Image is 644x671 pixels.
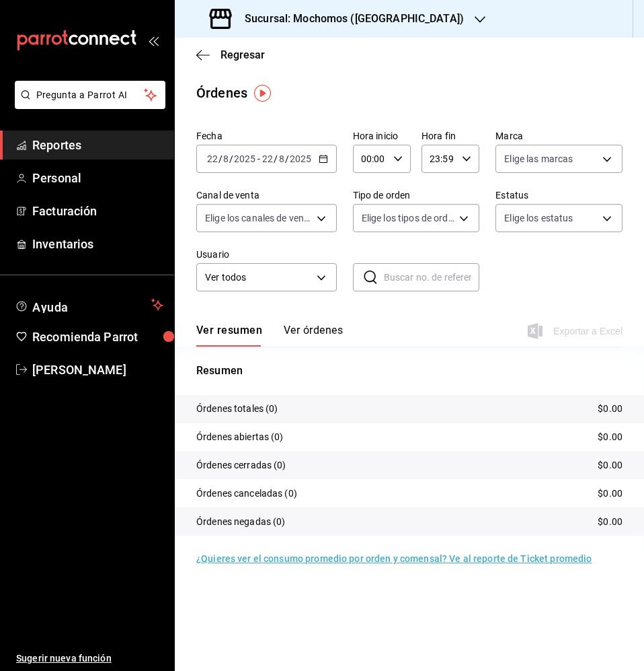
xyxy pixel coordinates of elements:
span: Pregunta a Parrot AI [36,88,145,102]
label: Fecha [196,131,337,141]
span: Elige los canales de venta [205,211,312,225]
span: Ver todos [205,271,312,285]
p: Órdenes canceladas (0) [196,487,297,501]
span: / [274,153,278,164]
button: open_drawer_menu [148,35,159,46]
button: Pregunta a Parrot AI [15,81,165,109]
a: ¿Quieres ver el consumo promedio por orden y comensal? Ve al reporte de Ticket promedio [196,553,592,564]
span: Elige los tipos de orden [362,211,455,225]
label: Tipo de orden [353,190,480,200]
span: Inventarios [32,235,163,253]
p: $0.00 [598,402,622,416]
span: Reportes [32,136,163,154]
span: Facturación [32,202,163,220]
span: Sugerir nueva función [16,651,163,666]
span: Ayuda [32,297,146,313]
span: - [257,153,260,164]
label: Canal de venta [196,190,337,200]
span: / [229,153,233,164]
p: Órdenes cerradas (0) [196,458,286,472]
p: $0.00 [598,515,622,529]
input: -- [206,153,218,164]
span: Personal [32,169,163,187]
span: / [285,153,289,164]
span: Regresar [220,48,265,61]
p: Órdenes negadas (0) [196,515,286,529]
label: Usuario [196,250,337,259]
div: Órdenes [196,83,247,103]
span: Recomienda Parrot [32,328,163,346]
a: Pregunta a Parrot AI [9,98,165,112]
input: -- [261,153,274,164]
p: $0.00 [598,487,622,501]
input: -- [223,153,229,164]
p: Resumen [196,363,622,379]
input: ---- [233,153,256,164]
button: Regresar [196,48,265,61]
label: Estatus [495,190,622,200]
input: ---- [289,153,312,164]
button: Ver órdenes [284,324,343,347]
img: Tooltip marker [254,85,271,102]
p: $0.00 [598,458,622,472]
label: Marca [495,131,622,141]
span: / [218,153,223,164]
input: Buscar no. de referencia [384,264,480,291]
label: Hora inicio [353,131,411,141]
label: Hora fin [421,131,479,141]
div: navigation tabs [196,324,343,347]
button: Ver resumen [196,324,262,347]
h3: Sucursal: Mochomos ([GEOGRAPHIC_DATA]) [234,11,464,27]
p: Órdenes abiertas (0) [196,430,284,444]
input: -- [278,153,285,164]
span: Elige los estatus [504,211,573,225]
p: $0.00 [598,430,622,444]
span: [PERSON_NAME] [32,361,163,379]
p: Órdenes totales (0) [196,402,278,416]
span: Elige las marcas [504,152,573,166]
